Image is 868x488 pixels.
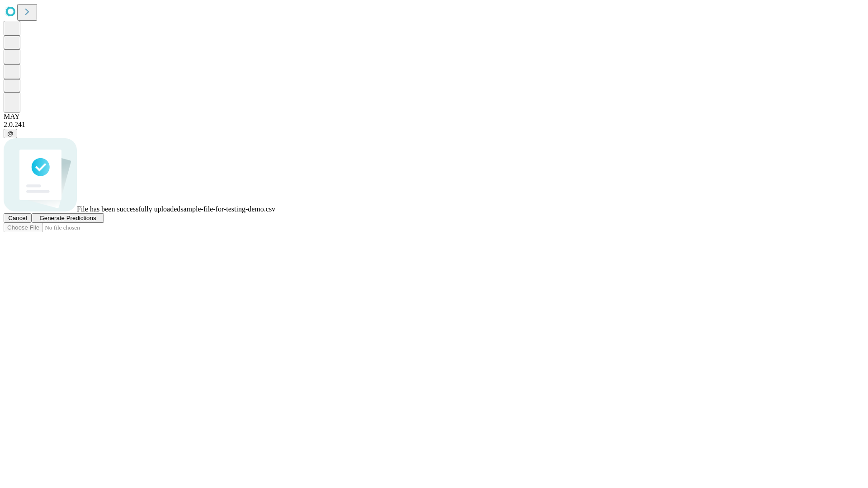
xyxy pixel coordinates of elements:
span: File has been successfully uploaded [77,205,180,213]
span: sample-file-for-testing-demo.csv [180,205,275,213]
span: @ [7,130,14,137]
div: 2.0.241 [4,121,864,129]
div: MAY [4,113,864,121]
button: @ [4,129,17,138]
button: Generate Predictions [32,213,104,223]
button: Cancel [4,213,32,223]
span: Generate Predictions [39,215,96,221]
span: Cancel [8,215,27,221]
